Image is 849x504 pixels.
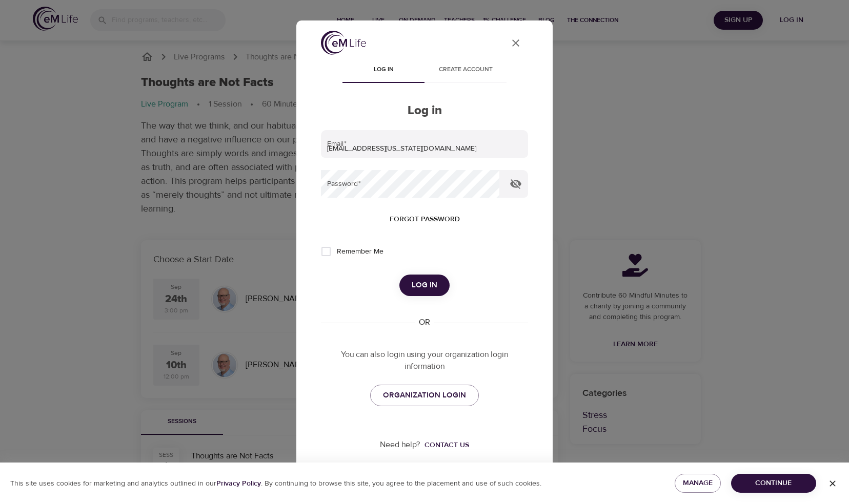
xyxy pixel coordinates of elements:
[380,439,420,451] p: Need help?
[424,440,469,450] div: Contact us
[503,31,528,55] button: close
[390,213,460,226] span: Forgot password
[321,31,366,55] img: logo
[683,477,713,490] span: Manage
[412,279,437,292] span: Log in
[739,477,808,490] span: Continue
[337,246,383,257] span: Remember Me
[386,210,464,229] button: Forgot password
[431,65,500,75] span: Create account
[370,385,479,406] a: ORGANIZATION LOGIN
[399,275,450,296] button: Log in
[383,389,466,402] span: ORGANIZATION LOGIN
[321,103,528,118] h2: Log in
[216,479,261,488] b: Privacy Policy
[349,65,418,75] span: Log in
[415,317,434,328] div: OR
[420,440,469,450] a: Contact us
[321,58,528,83] div: disabled tabs example
[321,349,528,372] p: You can also login using your organization login information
